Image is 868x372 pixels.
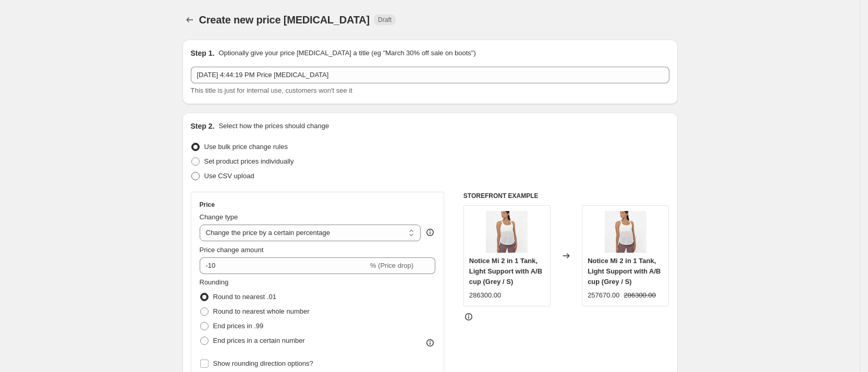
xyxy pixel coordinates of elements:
[469,290,501,301] div: 286300.00
[213,359,313,367] span: Show rounding direction options?
[191,121,215,131] h2: Step 2.
[213,307,310,315] span: Round to nearest whole number
[588,257,661,286] span: Notice Mi 2 in 1 Tank, Light Support with A/B cup (Grey / S)
[191,67,669,83] input: 30% off holiday sale
[370,262,413,269] span: % (Price drop)
[624,290,656,301] strike: 286300.00
[200,246,264,254] span: Price change amount
[486,211,528,253] img: White1_91ba7cdf-3fa1-4ddf-9294-e639d6b8e626_80x.jpg
[463,192,669,200] h6: STOREFRONT EXAMPLE
[191,48,215,58] h2: Step 1.
[425,227,435,238] div: help
[204,157,294,165] span: Set product prices individually
[213,293,276,301] span: Round to nearest .01
[605,211,646,253] img: White1_91ba7cdf-3fa1-4ddf-9294-e639d6b8e626_80x.jpg
[378,16,392,24] span: Draft
[218,121,329,131] p: Select how the prices should change
[204,172,254,180] span: Use CSV upload
[218,48,475,58] p: Optionally give your price [MEDICAL_DATA] a title (eg "March 30% off sale on boots")
[204,143,288,151] span: Use bulk price change rules
[200,257,368,274] input: -15
[213,337,305,344] span: End prices in a certain number
[200,213,238,221] span: Change type
[588,290,619,301] div: 257670.00
[182,13,197,27] button: Price change jobs
[191,86,352,94] span: This title is just for internal use, customers won't see it
[200,201,215,209] h3: Price
[199,14,370,26] span: Create new price [MEDICAL_DATA]
[469,257,542,286] span: Notice Mi 2 in 1 Tank, Light Support with A/B cup (Grey / S)
[200,278,229,286] span: Rounding
[213,322,264,330] span: End prices in .99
